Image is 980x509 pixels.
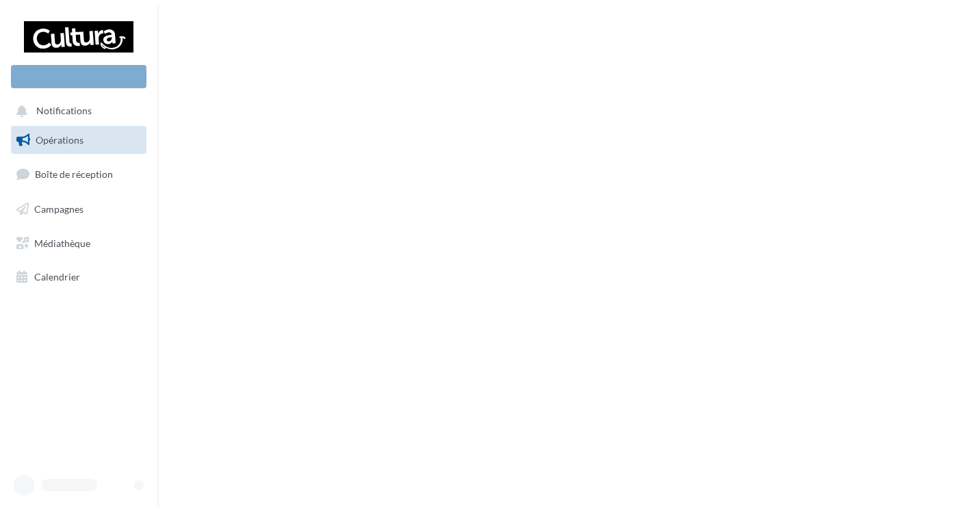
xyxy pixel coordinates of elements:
span: Boîte de réception [35,168,113,180]
a: Médiathèque [8,229,149,258]
div: Nouvelle campagne [11,65,146,88]
a: Campagnes [8,195,149,224]
a: Boîte de réception [8,159,149,189]
span: Calendrier [34,271,80,283]
a: Opérations [8,126,149,155]
a: Calendrier [8,263,149,291]
span: Médiathèque [34,237,90,248]
span: Opérations [36,134,83,146]
span: Notifications [36,105,92,117]
span: Campagnes [34,203,83,215]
